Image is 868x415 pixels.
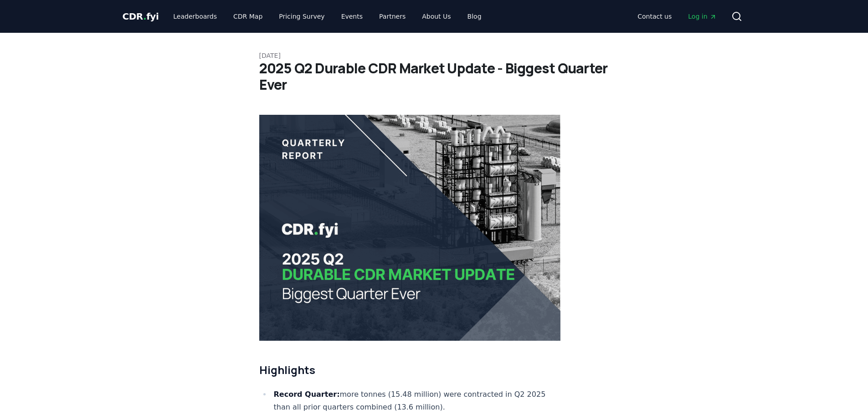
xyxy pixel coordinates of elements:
[688,12,716,21] span: Log in
[259,115,561,341] img: blog post image
[123,11,159,22] span: CDR fyi
[630,8,724,25] nav: Main
[415,8,458,25] a: About Us
[334,8,370,25] a: Events
[143,11,146,22] span: .
[630,8,679,25] a: Contact us
[681,8,724,25] a: Log in
[259,363,561,377] h2: Highlights
[166,8,224,25] a: Leaderboards
[226,8,270,25] a: CDR Map
[259,51,609,60] p: [DATE]
[166,8,488,25] nav: Main
[123,10,159,23] a: CDR.fyi
[274,390,340,399] strong: Record Quarter:
[272,8,332,25] a: Pricing Survey
[259,60,609,93] h1: 2025 Q2 Durable CDR Market Update - Biggest Quarter Ever
[271,388,561,414] li: more tonnes (15.48 million) were contracted in Q2 2025 than all prior quarters combined (13.6 mil...
[372,8,413,25] a: Partners
[460,8,489,25] a: Blog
